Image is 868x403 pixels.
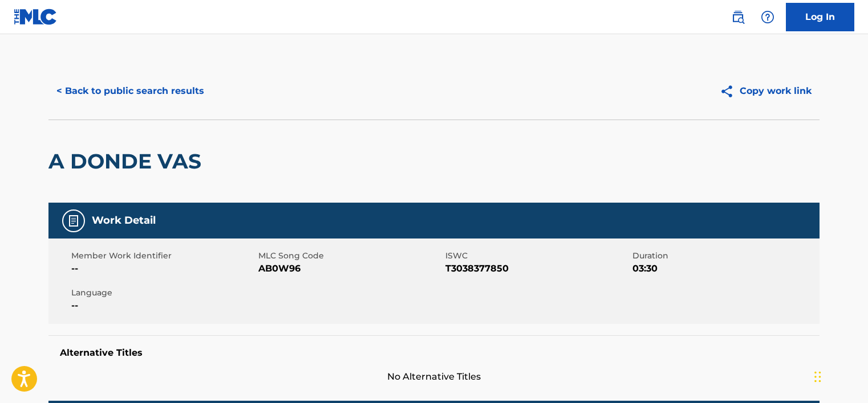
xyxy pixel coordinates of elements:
img: search [731,10,745,24]
span: Language [71,287,255,299]
span: -- [71,299,255,312]
a: Log In [786,3,854,31]
span: No Alternative Titles [48,370,820,384]
span: AB0W96 [258,262,443,275]
span: -- [71,262,255,275]
a: Public Search [727,6,749,28]
iframe: Chat Widget [811,348,868,403]
span: MLC Song Code [258,250,443,262]
div: টেনে আনুন [814,360,821,394]
span: ISWC [445,250,630,262]
span: 03:30 [632,262,817,275]
img: Work Detail [67,214,80,228]
h5: Alternative Titles [60,347,808,359]
div: Help [756,6,779,28]
img: MLC Logo [14,9,58,25]
button: < Back to public search results [48,77,212,105]
div: চ্যাট উইজেট [811,348,868,403]
span: T3038377850 [445,262,630,275]
img: Copy work link [720,84,740,98]
h5: Work Detail [92,214,156,227]
span: Duration [632,250,817,262]
button: Copy work link [712,77,820,105]
h2: A DONDE VAS [48,149,207,174]
span: Member Work Identifier [71,250,255,262]
img: help [761,10,774,24]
